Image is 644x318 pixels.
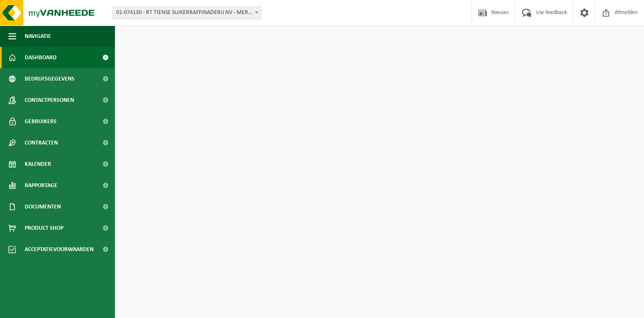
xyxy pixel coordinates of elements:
span: Contactpersonen [25,90,74,111]
span: Contracten [25,132,58,153]
span: Dashboard [25,47,57,68]
span: Rapportage [25,175,57,196]
span: Bedrijfsgegevens [25,68,74,90]
span: Navigatie [25,26,51,47]
span: Documenten [25,196,61,217]
span: Kalender [25,153,51,175]
span: 01-074130 - RT TIENSE SUIKERRAFFINADERIJ NV - MERKSEM [113,7,261,19]
span: Acceptatievoorwaarden [25,239,94,260]
span: Product Shop [25,217,63,239]
span: 01-074130 - RT TIENSE SUIKERRAFFINADERIJ NV - MERKSEM [112,6,261,19]
span: Gebruikers [25,111,57,132]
